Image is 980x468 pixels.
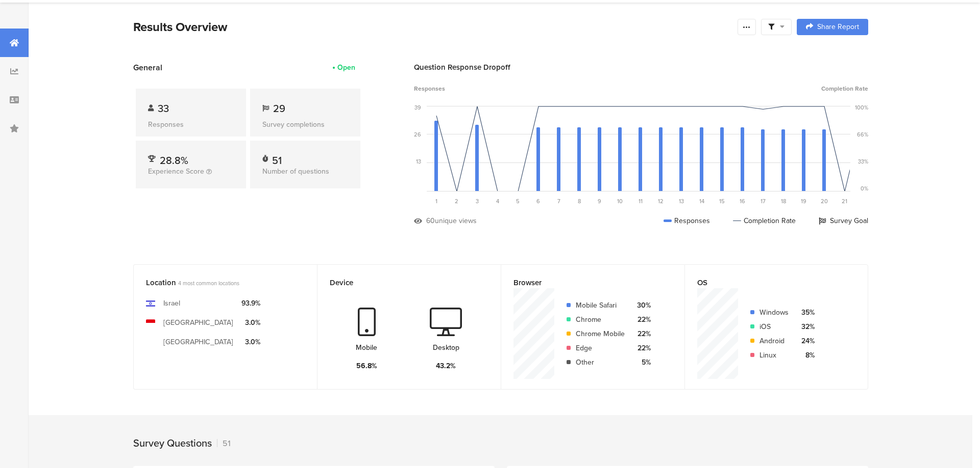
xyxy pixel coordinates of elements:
span: 13 [679,197,684,205]
span: 21 [842,197,847,205]
span: Completion Rate [821,84,868,93]
div: Responses [148,119,234,130]
div: Israel [163,298,180,309]
div: 56.8% [356,361,377,371]
div: iOS [759,321,789,332]
div: Completion Rate [733,215,796,226]
div: 3.0% [241,337,260,347]
span: 28.8% [160,153,188,168]
div: 100% [855,103,868,112]
div: 8% [797,350,815,361]
div: [GEOGRAPHIC_DATA] [163,337,233,347]
div: 22% [633,328,651,339]
div: 22% [633,343,651,353]
span: 12 [658,197,664,205]
div: 22% [633,314,651,325]
div: 60 [426,215,435,226]
div: 51 [217,437,231,449]
div: 26 [414,130,421,139]
div: Other [576,357,625,368]
span: Responses [414,84,445,93]
span: 20 [821,197,828,205]
span: 6 [536,197,540,205]
div: [GEOGRAPHIC_DATA] [163,317,233,328]
div: 33% [858,157,868,166]
span: 19 [801,197,806,205]
span: 4 [496,197,499,205]
div: Survey completions [262,119,348,130]
div: 24% [797,336,815,346]
div: Chrome Mobile [576,328,625,339]
div: Linux [759,350,789,361]
div: 93.9% [241,298,260,309]
span: Share Report [817,23,859,31]
div: unique views [435,215,477,226]
div: Location [146,277,288,288]
span: 33 [158,101,169,116]
span: 8 [578,197,581,205]
div: 35% [797,307,815,318]
div: Results Overview [133,18,732,36]
div: Chrome [576,314,625,325]
div: 51 [272,153,282,163]
div: 0% [861,184,868,192]
div: 13 [416,157,421,166]
div: 43.2% [436,361,456,371]
div: Desktop [433,342,459,353]
span: 7 [557,197,560,205]
span: 2 [455,197,458,205]
div: Mobile Safari [576,300,625,311]
span: 14 [699,197,704,205]
span: 18 [781,197,786,205]
div: Browser [513,277,655,288]
div: Android [759,336,789,346]
div: 66% [857,130,868,139]
div: Mobile [356,342,377,353]
div: 5% [633,357,651,368]
span: 15 [719,197,725,205]
span: Number of questions [262,166,329,177]
span: 4 most common locations [178,279,239,287]
span: 29 [273,101,285,116]
div: Windows [759,307,789,318]
div: Device [330,277,472,288]
span: 1 [435,197,437,205]
div: 39 [414,103,421,112]
div: Responses [664,215,710,226]
span: 9 [598,197,601,205]
span: General [133,62,162,73]
div: OS [697,277,839,288]
div: Edge [576,343,625,353]
div: 3.0% [241,317,260,328]
span: Experience Score [148,166,204,177]
div: Survey Goal [819,215,868,226]
span: 17 [761,197,766,205]
div: Survey Questions [133,435,212,451]
div: Question Response Dropoff [414,62,868,73]
span: 11 [639,197,643,205]
span: 16 [740,197,745,205]
div: Open [337,62,355,73]
div: 32% [797,321,815,332]
span: 10 [617,197,623,205]
span: 3 [476,197,479,205]
span: 5 [516,197,520,205]
div: 30% [633,300,651,311]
